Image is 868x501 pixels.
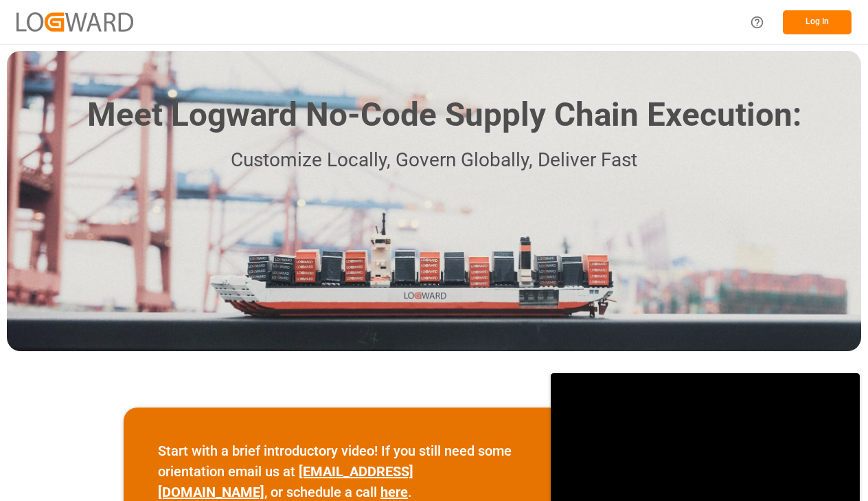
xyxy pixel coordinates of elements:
[67,145,801,176] p: Customize Locally, Govern Globally, Deliver Fast
[16,12,133,31] img: Logward_new_orange.png
[742,7,773,38] button: Help Center
[783,10,852,34] button: Log In
[380,484,408,500] a: here
[87,91,801,140] h1: Meet Logward No-Code Supply Chain Execution:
